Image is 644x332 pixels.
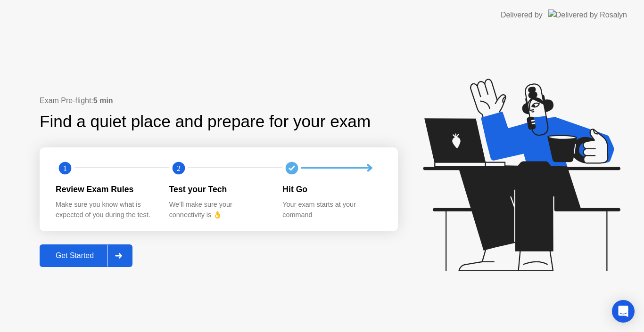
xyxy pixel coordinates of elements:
[63,163,67,172] text: 1
[282,183,381,195] div: Hit Go
[40,244,132,267] button: Get Started
[40,95,398,106] div: Exam Pre-flight:
[612,300,635,323] div: Open Intercom Messenger
[56,183,154,195] div: Review Exam Rules
[548,9,627,20] img: Delivered by Rosalyn
[40,109,372,134] div: Find a quiet place and prepare for your exam
[169,200,268,220] div: We’ll make sure your connectivity is 👌
[169,183,268,195] div: Test your Tech
[501,9,543,21] div: Delivered by
[42,251,107,260] div: Get Started
[282,200,381,220] div: Your exam starts at your command
[56,200,154,220] div: Make sure you know what is expected of you during the test.
[177,163,181,172] text: 2
[93,97,113,105] b: 5 min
